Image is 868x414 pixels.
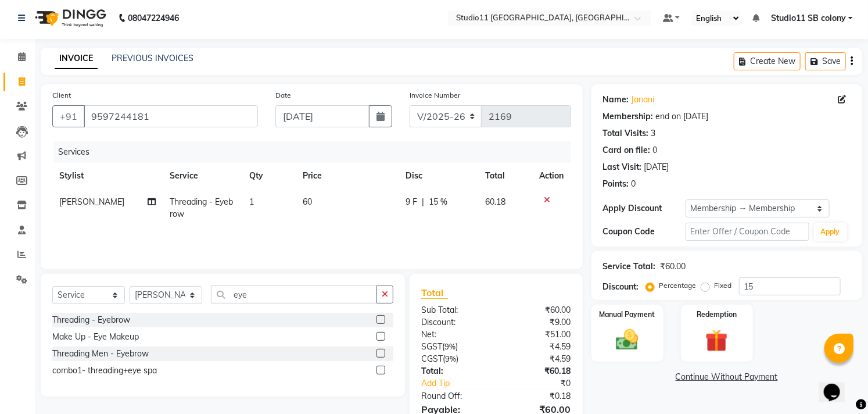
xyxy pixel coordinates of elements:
[421,354,443,364] span: CGST
[496,316,580,329] div: ₹9.00
[644,161,669,173] div: [DATE]
[413,329,496,341] div: Net:
[410,90,460,101] label: Invoice Number
[52,348,149,360] div: Threading Men - Eyebrow
[413,304,496,316] div: Sub Total:
[478,163,532,189] th: Total
[603,161,642,173] div: Last Visit:
[413,341,496,353] div: ( )
[496,365,580,377] div: ₹60.18
[406,196,417,208] span: 9 F
[413,365,496,377] div: Total:
[413,353,496,365] div: ( )
[422,196,424,208] span: |
[632,94,655,106] a: Janani
[651,127,656,140] div: 3
[30,2,109,34] img: logo
[656,110,709,123] div: end on [DATE]
[603,94,629,106] div: Name:
[55,48,98,69] a: INVOICE
[413,377,510,390] a: Add Tip
[603,178,629,190] div: Points:
[496,390,580,402] div: ₹0.18
[715,280,732,291] label: Fixed
[275,90,291,101] label: Date
[211,285,377,304] input: Search or Scan
[242,163,296,189] th: Qty
[52,314,130,326] div: Threading - Eyebrow
[303,197,312,207] span: 60
[734,52,801,70] button: Create New
[496,353,580,365] div: ₹4.59
[52,331,139,343] div: Make Up - Eye Makeup
[496,329,580,341] div: ₹51.00
[399,163,478,189] th: Disc
[661,260,686,273] div: ₹60.00
[609,327,645,353] img: _cash.svg
[249,197,254,207] span: 1
[603,226,686,238] div: Coupon Code
[603,202,686,215] div: Apply Discount
[632,178,636,190] div: 0
[112,53,193,63] a: PREVIOUS INVOICES
[444,342,455,351] span: 9%
[413,316,496,329] div: Discount:
[52,365,157,377] div: combo1- threading+eye spa
[413,390,496,402] div: Round Off:
[510,377,580,390] div: ₹0
[600,309,655,320] label: Manual Payment
[170,197,233,219] span: Threading - Eyebrow
[603,260,656,273] div: Service Total:
[594,371,860,383] a: Continue Without Payment
[659,280,697,291] label: Percentage
[697,309,737,320] label: Redemption
[53,141,580,163] div: Services
[296,163,399,189] th: Price
[128,2,179,34] b: 08047224946
[603,127,649,140] div: Total Visits:
[603,110,654,123] div: Membership:
[814,223,847,241] button: Apply
[421,287,448,299] span: Total
[421,341,442,352] span: SGST
[819,367,856,402] iframe: chat widget
[533,163,571,189] th: Action
[603,144,651,156] div: Card on file:
[603,281,639,293] div: Discount:
[496,341,580,353] div: ₹4.59
[485,197,505,207] span: 60.18
[163,163,243,189] th: Service
[429,196,447,208] span: 15 %
[59,197,124,207] span: [PERSON_NAME]
[52,105,85,127] button: +91
[84,105,258,127] input: Search by Name/Mobile/Email/Code
[653,144,658,156] div: 0
[52,90,71,101] label: Client
[686,223,809,241] input: Enter Offer / Coupon Code
[771,12,846,24] span: Studio11 SB colony
[698,327,735,355] img: _gift.svg
[445,354,456,363] span: 9%
[52,163,163,189] th: Stylist
[805,52,846,70] button: Save
[496,304,580,316] div: ₹60.00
